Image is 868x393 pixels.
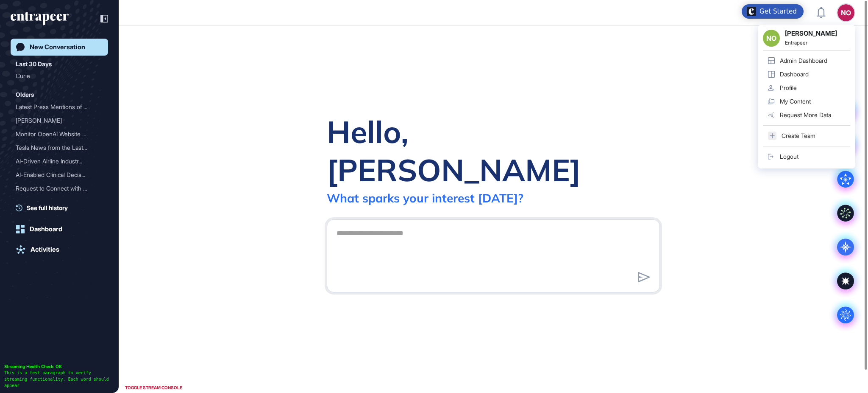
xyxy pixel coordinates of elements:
[16,69,96,83] div: Curie
[16,114,96,127] div: [PERSON_NAME]
[16,195,103,209] div: Reese
[16,203,108,212] a: See full history
[747,7,756,16] img: launcher-image-alternative-text
[30,225,62,233] div: Dashboard
[16,168,96,182] div: AI-Enabled Clinical Decis...
[11,221,108,238] a: Dashboard
[327,191,523,205] div: What sparks your interest [DATE]?
[123,382,184,393] div: TOGGLE STREAM CONSOLE
[31,246,59,253] div: Activities
[16,154,96,168] div: AI-Driven Airline Industr...
[16,141,96,154] div: Tesla News from the Last ...
[837,4,854,21] button: NO
[11,241,108,258] a: Activities
[16,90,34,100] div: Olders
[16,100,103,114] div: Latest Press Mentions of OpenAI
[16,168,103,182] div: AI-Enabled Clinical Decision Support Software for Infectious Disease Screening and AMR Program
[759,7,797,16] div: Get Started
[16,182,96,195] div: Request to Connect with C...
[16,114,103,127] div: Reese
[16,69,103,83] div: Curie
[16,59,52,69] div: Last 30 Days
[16,100,96,114] div: Latest Press Mentions of ...
[16,195,96,209] div: [PERSON_NAME]
[742,4,804,19] div: Open Get Started checklist
[27,203,68,212] span: See full history
[16,127,96,141] div: Monitor OpenAI Website Ac...
[16,127,103,141] div: Monitor OpenAI Website Activity
[30,43,85,51] div: New Conversation
[327,112,660,189] div: Hello, [PERSON_NAME]
[11,39,108,56] a: New Conversation
[16,154,103,168] div: AI-Driven Airline Industry Updates
[16,182,103,195] div: Request to Connect with Curie
[11,12,69,25] div: entrapeer-logo
[16,141,103,154] div: Tesla News from the Last Two Weeks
